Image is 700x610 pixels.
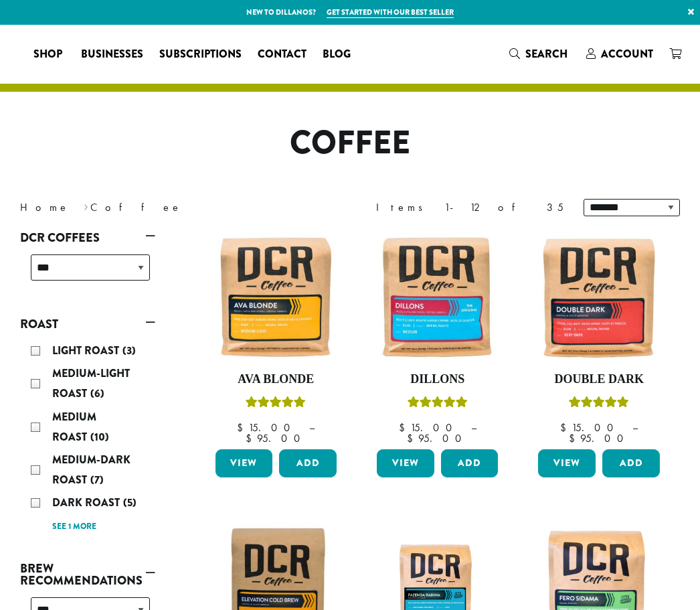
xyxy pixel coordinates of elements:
[20,335,155,541] div: Roast
[309,421,315,435] span: –
[237,421,296,435] bdi: 15.00
[52,409,96,445] span: Medium Roast
[407,431,468,445] bdi: 95.00
[569,394,629,414] div: Rated 4.50 out of 5
[408,394,468,414] div: Rated 5.00 out of 5
[323,46,351,63] span: Blog
[246,431,307,445] bdi: 95.00
[159,46,242,63] span: Subscriptions
[25,44,73,65] a: Shop
[525,46,567,62] span: Search
[373,233,501,444] a: DillonsRated 5.00 out of 5
[237,421,248,435] span: $
[20,557,155,592] a: Brew Recommendations
[52,520,96,534] a: See 1 more
[535,233,663,444] a: Double DarkRated 4.50 out of 5
[535,233,663,361] img: Double-Dark-12oz-300x300.jpg
[90,429,109,445] span: (10)
[258,46,307,63] span: Contact
[376,200,563,216] div: Items 1-12 of 35
[279,449,337,477] button: Add
[441,449,499,477] button: Add
[399,421,458,435] bdi: 15.00
[399,421,410,435] span: $
[377,449,434,477] a: View
[538,449,596,477] a: View
[20,313,155,335] a: Roast
[569,431,630,445] bdi: 95.00
[20,249,155,297] div: DCR Coffees
[373,233,501,361] img: Dillons-12oz-300x300.jpg
[81,46,143,63] span: Businesses
[632,421,638,435] span: –
[211,233,339,361] img: Ava-Blonde-12oz-1-300x300.jpg
[601,46,653,62] span: Account
[33,46,62,63] span: Shop
[602,449,660,477] button: Add
[246,394,306,414] div: Rated 5.00 out of 5
[212,233,340,444] a: Ava BlondeRated 5.00 out of 5
[90,472,104,487] span: (7)
[20,200,330,216] nav: Breadcrumb
[471,421,476,435] span: –
[407,431,418,445] span: $
[52,452,130,487] span: Medium-Dark Roast
[123,495,137,510] span: (5)
[10,124,690,163] h1: Coffee
[212,372,340,387] h4: Ava Blonde
[90,386,104,401] span: (6)
[560,421,572,435] span: $
[122,343,136,358] span: (3)
[327,7,454,18] a: Get started with our best seller
[569,431,580,445] span: $
[501,43,578,65] a: Search
[246,431,257,445] span: $
[52,495,123,510] span: Dark Roast
[52,343,122,358] span: Light Roast
[52,366,130,401] span: Medium-Light Roast
[20,200,70,214] a: Home
[215,449,273,477] a: View
[535,372,663,387] h4: Double Dark
[373,372,501,387] h4: Dillons
[84,195,88,216] span: ›
[20,226,155,249] a: DCR Coffees
[560,421,620,435] bdi: 15.00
